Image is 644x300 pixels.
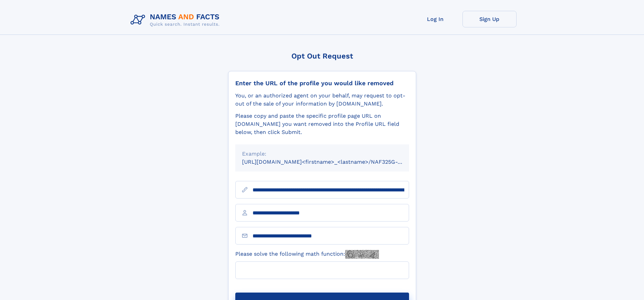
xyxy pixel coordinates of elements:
div: Please copy and paste the specific profile page URL on [DOMAIN_NAME] you want removed into the Pr... [235,112,409,136]
a: Log In [408,11,462,27]
div: Example: [242,150,402,158]
div: Enter the URL of the profile you would like removed [235,79,409,87]
div: You, or an authorized agent on your behalf, may request to opt-out of the sale of your informatio... [235,92,409,108]
div: Opt Out Request [228,52,416,60]
small: [URL][DOMAIN_NAME]<firstname>_<lastname>/NAF325G-xxxxxxxx [242,159,422,165]
label: Please solve the following math function: [235,250,379,259]
img: Logo Names and Facts [128,11,225,29]
a: Sign Up [462,11,517,27]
